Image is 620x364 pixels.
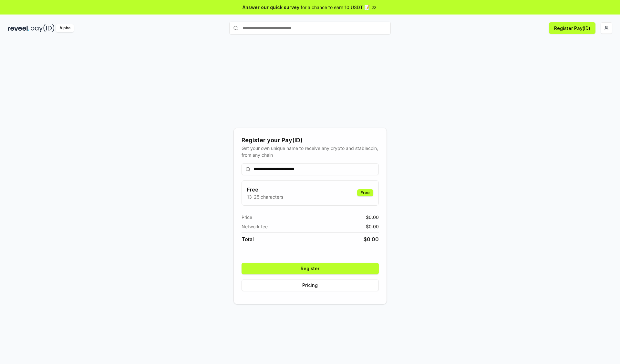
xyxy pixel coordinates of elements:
[242,223,268,230] span: Network fee
[56,24,74,32] div: Alpha
[242,214,252,221] span: Price
[242,235,254,243] span: Total
[31,24,55,32] img: pay_id
[8,24,29,32] img: reveel_dark
[242,145,379,158] div: Get your own unique name to receive any crypto and stablecoin, from any chain
[242,263,379,274] button: Register
[242,280,379,291] button: Pricing
[366,223,379,230] span: $ 0.00
[247,186,283,193] h3: Free
[549,22,595,34] button: Register Pay(ID)
[243,4,299,11] span: Answer our quick survey
[247,193,283,200] p: 13-25 characters
[364,235,379,243] span: $ 0.00
[366,214,379,221] span: $ 0.00
[301,4,370,11] span: for a chance to earn 10 USDT 📝
[357,189,373,196] div: Free
[242,136,379,145] div: Register your Pay(ID)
